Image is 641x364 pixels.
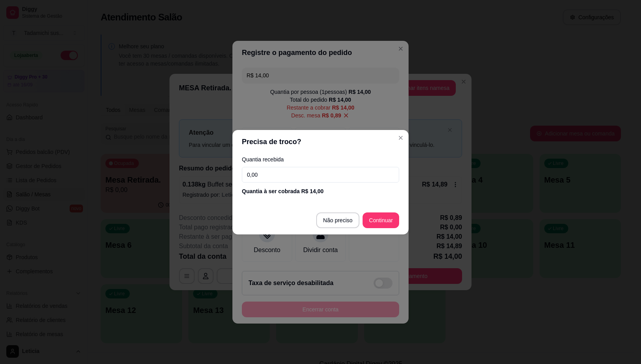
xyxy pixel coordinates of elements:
button: Continuar [363,212,399,228]
button: Close [394,132,407,144]
header: Precisa de troco? [232,130,409,154]
button: Não preciso [316,212,360,228]
div: Quantia à ser cobrada R$ 14,00 [242,187,399,195]
label: Quantia recebida [242,157,399,162]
